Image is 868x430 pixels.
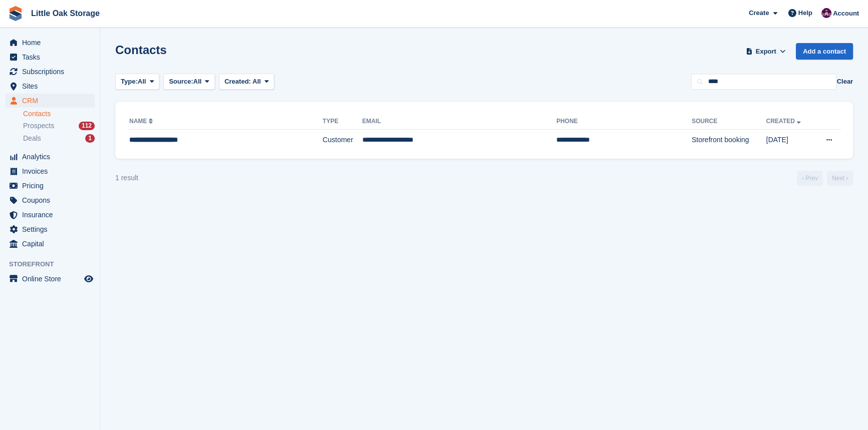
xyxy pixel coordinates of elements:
span: Coupons [22,193,82,207]
th: Source [692,114,766,130]
span: Invoices [22,164,82,178]
a: menu [5,65,95,79]
img: stora-icon-8386f47178a22dfd0bd8f6a31ec36ba5ce8667c1dd55bd0f319d3a0aa187defe.svg [8,6,23,21]
span: Help [798,8,812,18]
button: Created: All [219,74,274,90]
span: Prospects [23,121,54,131]
img: Morgen Aujla [821,8,831,18]
a: Contacts [23,109,95,119]
a: Name [129,118,155,125]
span: Insurance [22,208,82,222]
td: Customer [323,130,362,151]
span: Subscriptions [22,65,82,79]
span: All [193,77,202,87]
a: Next [827,171,853,186]
td: Storefront booking [692,130,766,151]
a: menu [5,94,95,108]
a: Prospects 112 [23,121,95,131]
th: Type [323,114,362,130]
th: Phone [556,114,692,130]
a: Add a contact [796,43,853,60]
a: Preview store [83,273,95,285]
span: Analytics [22,150,82,164]
a: menu [5,193,95,207]
button: Type: All [115,74,159,90]
div: 112 [79,122,95,130]
span: Tasks [22,50,82,64]
a: Previous [797,171,823,186]
div: 1 [85,134,95,143]
span: Settings [22,222,82,236]
span: Pricing [22,179,82,193]
span: Home [22,36,82,50]
a: Little Oak Storage [27,5,104,22]
span: Sites [22,79,82,93]
a: menu [5,79,95,93]
th: Email [362,114,556,130]
button: Source: All [163,74,215,90]
button: Clear [836,77,853,87]
span: Online Store [22,272,82,286]
h1: Contacts [115,43,167,57]
span: Create [749,8,769,18]
div: 1 result [115,173,138,183]
a: menu [5,36,95,50]
span: Account [833,9,859,19]
span: All [138,77,146,87]
span: Deals [23,134,41,143]
a: Deals 1 [23,133,95,144]
a: menu [5,164,95,178]
a: menu [5,150,95,164]
a: menu [5,179,95,193]
span: Storefront [9,259,100,269]
a: Created [766,118,803,125]
span: Capital [22,237,82,251]
a: menu [5,222,95,236]
a: menu [5,208,95,222]
a: menu [5,237,95,251]
nav: Page [795,171,855,186]
span: Created: [225,78,251,85]
button: Export [744,43,788,60]
td: [DATE] [766,130,814,151]
a: menu [5,50,95,64]
span: All [253,78,261,85]
span: CRM [22,94,82,108]
span: Source: [169,77,193,87]
span: Export [756,47,776,57]
a: menu [5,272,95,286]
span: Type: [121,77,138,87]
